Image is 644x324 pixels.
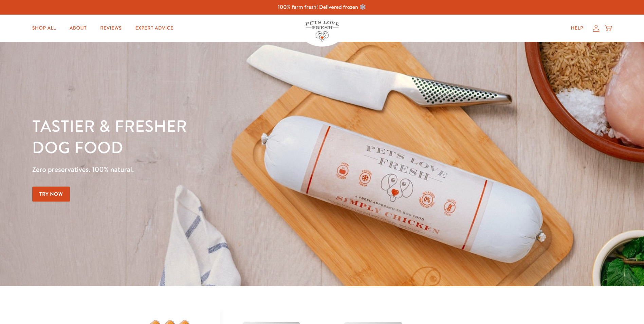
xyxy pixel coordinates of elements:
[130,21,179,35] a: Expert Advice
[32,163,419,176] p: Zero preservatives. 100% natural.
[565,21,589,35] a: Help
[305,21,339,41] img: Pets Love Fresh
[32,186,70,202] a: Try Now
[27,21,61,35] a: Shop All
[64,21,92,35] a: About
[32,116,419,158] h1: Tastier & fresher dog food
[95,21,127,35] a: Reviews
